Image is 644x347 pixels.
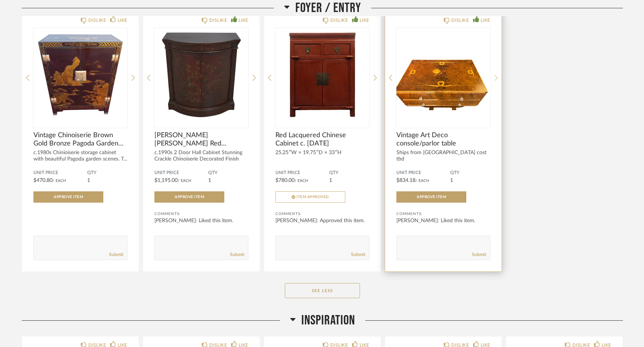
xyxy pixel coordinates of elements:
[351,252,365,258] a: Submit
[481,17,490,24] div: LIKE
[296,195,329,199] span: Item Approved
[329,170,369,176] span: QTY
[109,252,123,258] a: Submit
[275,150,369,156] div: 25.25ʺW × 19.75ʺD × 33ʺH
[416,179,429,183] span: / Each
[275,131,369,148] span: Red Lacquered Chinese Cabinet c. [DATE]
[285,283,360,298] button: See Less
[208,178,211,183] span: 1
[33,170,87,176] span: Unit Price
[417,195,446,199] span: Approve Item
[87,170,127,176] span: QTY
[329,178,332,183] span: 1
[275,170,329,176] span: Unit Price
[450,170,490,176] span: QTY
[33,28,127,122] div: 0
[396,28,490,122] div: 1
[154,28,248,122] img: undefined
[396,178,416,183] span: $834.18
[275,210,369,218] div: Comments:
[87,178,90,183] span: 1
[208,170,248,176] span: QTY
[33,191,103,203] button: Approve Item
[360,17,369,24] div: LIKE
[175,195,204,199] span: Approve Item
[88,17,106,24] div: DISLIKE
[178,179,191,183] span: / Each
[154,28,248,122] div: 0
[275,178,295,183] span: $780.00
[396,28,490,122] img: undefined
[275,217,369,224] div: [PERSON_NAME]: Approved this item.
[396,150,490,162] div: Ships from [GEOGRAPHIC_DATA] cost tbd
[451,17,469,24] div: DISLIKE
[275,28,369,122] img: undefined
[301,312,355,329] span: Inspiration
[295,179,308,183] span: / Each
[275,191,345,203] button: Item Approved
[154,131,248,148] span: [PERSON_NAME] [PERSON_NAME] Red Chinoiserie Decorated Hall Cabinet
[118,17,127,24] div: LIKE
[33,28,127,122] img: undefined
[396,217,490,224] div: [PERSON_NAME]: Liked this item.
[154,170,208,176] span: Unit Price
[396,170,450,176] span: Unit Price
[396,191,466,203] button: Approve Item
[154,150,248,162] div: c.1990s 2 Door Hall Cabinet Stunning Crackle Chinoiserie Decorated Finish
[275,28,369,122] div: 0
[472,252,486,258] a: Submit
[154,210,248,218] div: Comments:
[450,178,453,183] span: 1
[396,131,490,148] span: Vintage Art Deco console/parlor table
[330,17,348,24] div: DISLIKE
[33,131,127,148] span: Vintage Chinoiserie Brown Gold Bronze Pagoda Garden Scene Small Storage Cabinet
[53,179,66,183] span: / Each
[396,210,490,218] div: Comments:
[230,252,244,258] a: Submit
[33,150,127,162] div: c.1980s Chinioiserie storage cabinet with beautiful Pagoda garden scenes. T...
[33,178,53,183] span: $470.80
[154,191,224,203] button: Approve Item
[154,178,178,183] span: $1,195.00
[209,17,227,24] div: DISLIKE
[154,217,248,224] div: [PERSON_NAME]: Liked this item.
[54,195,83,199] span: Approve Item
[239,17,248,24] div: LIKE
